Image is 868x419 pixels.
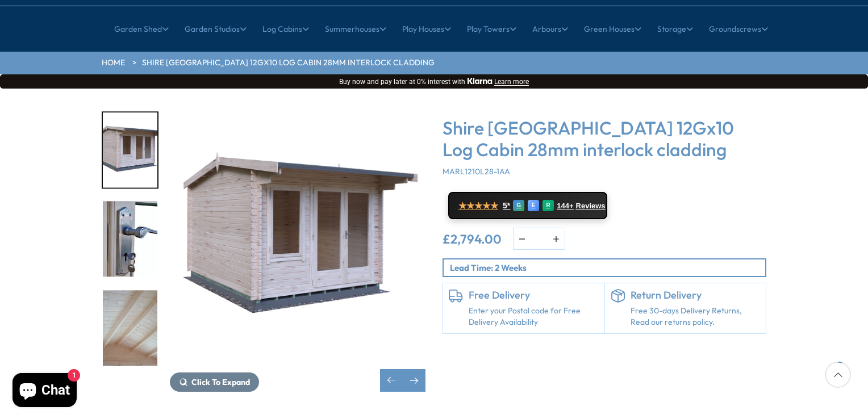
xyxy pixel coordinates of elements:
inbox-online-store-chat: Shopify online store chat [9,373,80,410]
a: HOME [102,57,125,69]
div: 12 / 16 [102,200,158,278]
h6: Free Delivery [469,289,599,301]
a: Green Houses [584,15,641,43]
div: G [513,200,524,211]
div: E [528,200,539,211]
img: Marlborough12gx10_white_0295_d88966e4-1746-440c-acb1-1412f14fc82c_200x200.jpg [103,112,157,188]
a: Storage [657,15,693,43]
button: Click To Expand [170,372,259,392]
a: Garden Shed [114,15,169,43]
h6: Return Delivery [631,289,761,301]
div: Previous slide [380,369,403,392]
a: ★★★★★ 5* G E R 144+ Reviews [448,192,607,219]
a: Summerhouses [325,15,386,43]
p: Lead Time: 2 Weeks [450,262,765,274]
a: Play Towers [467,15,516,43]
div: 13 / 16 [102,289,158,367]
a: Garden Studios [185,15,247,43]
a: Groundscrews [709,15,768,43]
span: 144+ [557,202,573,211]
div: R [542,200,554,211]
span: MARL1210L28-1AA [443,166,510,177]
p: Free 30-days Delivery Returns, Read our returns policy. [631,305,761,328]
span: Click To Expand [191,377,250,387]
a: Arbours [532,15,568,43]
a: Shire [GEOGRAPHIC_DATA] 12Gx10 Log Cabin 28mm interlock cladding [142,57,435,69]
img: RoofSupportswithTongue_Groove_b6e5830c-4e80-4760-9d95-9c080e923f39_200x200.jpg [103,290,157,366]
a: Log Cabins [262,15,309,43]
ins: £2,794.00 [443,233,502,245]
h3: Shire [GEOGRAPHIC_DATA] 12Gx10 Log Cabin 28mm interlock cladding [443,117,766,161]
img: Shire Marlborough 12Gx10 Log Cabin 28mm interlock cladding - Best Shed [170,111,425,367]
div: Next slide [403,369,425,392]
span: Reviews [576,202,606,211]
a: Enter your Postal code for Free Delivery Availability [469,305,599,328]
img: MorticeRebateLockHandle_Keys_a25a011a-e4e1-4faf-ae1f-2a7a332dcbc3_200x200.jpg [103,202,157,277]
div: 11 / 16 [170,111,425,392]
div: 11 / 16 [102,111,158,189]
a: Play Houses [402,15,451,43]
span: ★★★★★ [458,200,498,211]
